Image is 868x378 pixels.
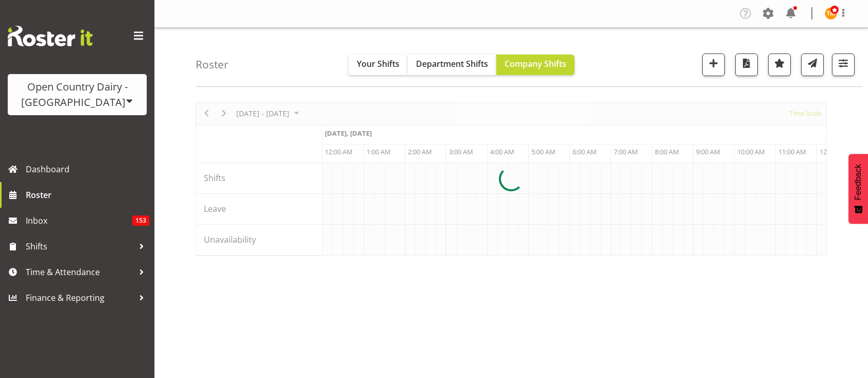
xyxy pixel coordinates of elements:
span: Roster [26,187,149,203]
button: Add a new shift [702,53,725,76]
button: Your Shifts [349,55,408,75]
span: Time & Attendance [26,264,134,280]
button: Send a list of all shifts for the selected filtered period to all rostered employees. [801,53,824,76]
button: Feedback - Show survey [848,154,868,224]
button: Filter Shifts [832,53,855,76]
span: Your Shifts [357,58,400,69]
button: Download a PDF of the roster according to the set date range. [735,53,758,76]
button: Company Shifts [496,55,575,75]
span: Feedback [854,164,863,200]
div: Open Country Dairy - [GEOGRAPHIC_DATA] [18,79,136,110]
span: Finance & Reporting [26,290,134,305]
span: Shifts [26,239,134,254]
button: Department Shifts [408,55,496,75]
button: Highlight an important date within the roster. [768,53,791,76]
span: Dashboard [26,161,149,177]
span: 153 [132,215,149,226]
span: Department Shifts [416,58,488,69]
h4: Roster [196,59,229,70]
img: tim-magness10922.jpg [825,7,837,20]
img: Rosterit website logo [8,26,93,46]
span: Inbox [26,213,132,228]
span: Company Shifts [505,58,566,69]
